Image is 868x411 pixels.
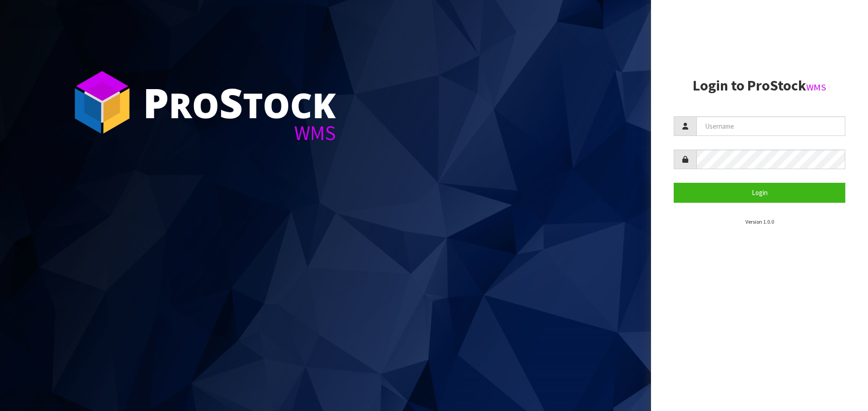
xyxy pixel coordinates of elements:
span: S [219,75,243,130]
small: Version 1.0.0 [745,218,774,225]
img: ProStock Cube [68,68,136,136]
small: WMS [806,81,826,93]
span: P [143,75,169,130]
div: WMS [143,123,336,143]
input: Username [696,116,845,136]
div: ro tock [143,82,336,123]
h2: Login to ProStock [674,78,845,94]
button: Login [674,183,845,202]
